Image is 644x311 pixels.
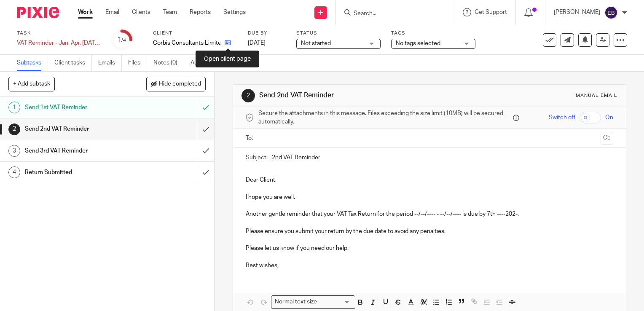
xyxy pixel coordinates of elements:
a: Client tasks [54,55,92,71]
label: Client [153,30,237,37]
a: Work [78,8,93,16]
a: Subtasks [17,55,48,71]
p: Please let us know if you need our help. [246,244,613,252]
div: VAT Reminder - Jan, Apr, [DATE], Oct [17,39,101,47]
a: Team [163,8,177,16]
a: Reports [190,8,211,16]
h1: Send 2nd VAT Reminder [25,123,134,135]
span: Get Support [475,9,507,15]
div: VAT Reminder - Jan, Apr, Jul, Oct [17,39,101,47]
label: To: [246,134,255,142]
h1: Send 3rd VAT Reminder [25,145,134,157]
div: 3 [8,145,20,157]
label: Tags [391,30,475,37]
p: Please ensure you submit your return by the due date to avoid any penalties. [246,227,613,236]
a: Settings [223,8,246,16]
label: Subject: [246,153,268,162]
button: Cc [601,132,613,145]
img: svg%3E [604,6,618,19]
label: Task [17,30,101,37]
p: I hope you are well. [246,193,613,201]
p: Another gentle reminder that your VAT Tax Return for the period --/--/---- - --/--/---- is due by... [246,210,613,218]
div: 4 [8,166,20,178]
span: On [605,113,613,122]
a: Files [128,55,147,71]
span: Secure the attachments in this message. Files exceeding the size limit (10MB) will be secured aut... [258,109,511,126]
div: 1 [118,35,126,45]
p: Corbis Consultants Limited [153,39,220,47]
img: Pixie [17,7,59,18]
small: /4 [121,38,126,43]
h1: Return Submitted [25,166,134,179]
p: Best wishes, [246,261,613,270]
button: Hide completed [146,77,206,91]
span: Switch off [549,113,575,122]
div: Search for option [271,295,355,308]
span: No tags selected [396,40,440,46]
input: Search for option [320,298,350,306]
div: 2 [241,89,255,102]
input: Search [353,10,429,18]
div: 2 [8,123,20,135]
p: [PERSON_NAME] [554,8,600,16]
a: Clients [132,8,150,16]
button: + Add subtask [8,77,55,91]
a: Audit logs [191,55,223,71]
div: 1 [8,102,20,113]
h1: Send 2nd VAT Reminder [259,91,447,100]
div: Manual email [576,92,617,99]
a: Emails [98,55,122,71]
a: Email [105,8,119,16]
label: Due by [248,30,286,37]
span: Normal text size [273,298,319,306]
a: Notes (0) [153,55,184,71]
span: Not started [301,40,331,46]
span: [DATE] [248,40,266,46]
label: Status [296,30,381,37]
span: Hide completed [159,81,201,88]
h1: Send 1st VAT Reminder [25,101,134,114]
p: Dear Client, [246,176,613,184]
